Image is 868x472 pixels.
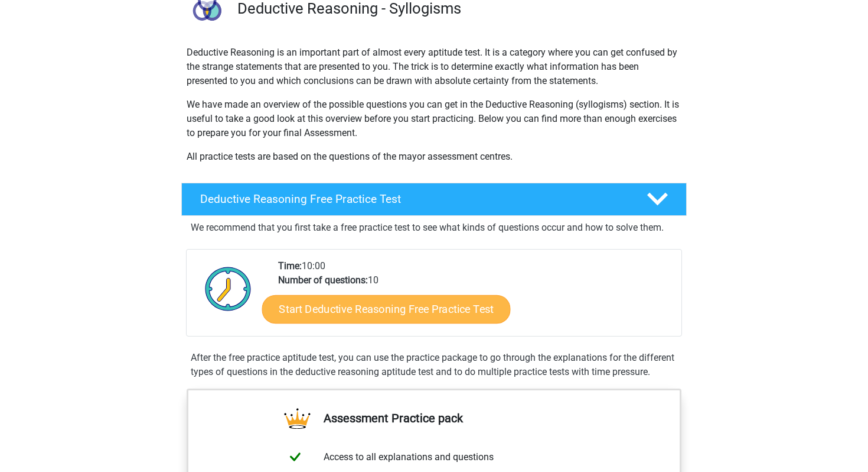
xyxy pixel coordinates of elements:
h4: Deductive Reasoning Free Practice Test [200,192,628,206]
p: Deductive Reasoning is an important part of almost every aptitude test. It is a category where yo... [187,46,681,88]
b: Time: [278,260,302,271]
div: 10:00 10 [269,259,681,336]
b: Number of questions: [278,274,368,286]
p: All practice tests are based on the questions of the mayor assessment centres. [187,150,681,164]
div: After the free practice aptitude test, you can use the practice package to go through the explana... [186,351,682,379]
img: Clock [198,259,258,318]
a: Start Deductive Reasoning Free Practice Test [262,295,511,323]
a: Deductive Reasoning Free Practice Test [177,183,691,216]
p: We have made an overview of the possible questions you can get in the Deductive Reasoning (syllog... [187,98,681,140]
p: We recommend that you first take a free practice test to see what kinds of questions occur and ho... [191,221,677,235]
